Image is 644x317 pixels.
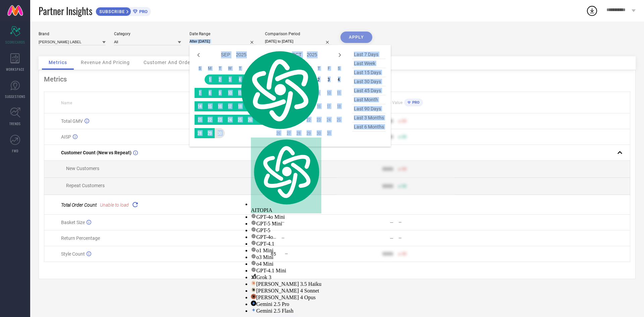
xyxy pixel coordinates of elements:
[81,60,130,65] span: Revenue And Pricing
[251,260,256,266] img: gpt-black.svg
[225,74,235,85] td: Wed Sep 03 2025
[205,66,215,71] th: Monday
[382,166,393,172] div: 9999
[251,227,321,233] div: GPT-5
[61,101,72,105] span: Name
[61,251,85,257] span: Style Count
[324,74,334,85] td: Fri Oct 03 2025
[352,104,386,113] span: last 90 days
[251,267,321,274] div: GPT-4.1 Mini
[235,66,245,71] th: Thursday
[215,88,225,98] td: Tue Sep 09 2025
[324,101,334,111] td: Fri Oct 17 2025
[324,128,334,138] td: Fri Oct 31 2025
[215,128,225,138] td: Tue Sep 30 2025
[215,74,225,85] td: Tue Sep 02 2025
[352,113,386,122] span: last 3 months
[225,66,235,71] th: Wednesday
[235,115,245,125] td: Thu Sep 25 2025
[352,50,386,59] span: last 7 days
[352,59,386,68] span: last week
[5,40,25,45] span: SCORECARDS
[96,9,126,14] span: SUBSCRIBE
[324,115,334,125] td: Fri Oct 24 2025
[398,220,454,225] div: —
[390,220,393,225] div: —
[251,287,256,293] img: claude-35-sonnet.svg
[61,118,83,124] span: Total GMV
[251,213,321,220] div: GPT-4o Mini
[12,148,18,153] span: FWD
[251,247,321,254] div: o1 Mini
[205,88,215,98] td: Mon Sep 08 2025
[251,274,321,280] div: Grok 3
[195,115,205,125] td: Sun Sep 21 2025
[205,101,215,111] td: Mon Sep 15 2025
[225,88,235,98] td: Wed Sep 10 2025
[66,166,99,171] span: New Customers
[215,66,225,71] th: Tuesday
[235,88,245,98] td: Thu Sep 11 2025
[390,235,393,241] div: —
[251,280,256,286] img: claude-35-haiku.svg
[144,60,195,65] span: Customer And Orders
[334,101,344,111] td: Sat Oct 18 2025
[586,5,598,17] div: Open download list
[205,128,215,138] td: Mon Sep 29 2025
[402,252,407,256] span: 50
[251,254,256,259] img: gpt-black.svg
[265,32,332,36] div: Comparison Period
[39,4,92,18] span: Partner Insights
[251,240,321,247] div: GPT-4.1
[9,121,21,126] span: TRENDS
[402,135,407,139] span: 50
[39,32,106,36] div: Brand
[195,51,203,59] div: Previous month
[61,134,71,140] span: AISP
[251,294,256,299] img: claude-35-opus.svg
[235,74,245,85] td: Thu Sep 04 2025
[251,294,321,301] div: [PERSON_NAME] 4 Opus
[402,184,407,189] span: 50
[61,202,97,208] span: Total Order Count
[411,100,420,105] span: PRO
[251,138,321,214] div: AITOPIA
[251,267,256,272] img: gpt-black.svg
[6,67,24,72] span: WORKSPACE
[44,75,630,83] div: Metrics
[195,128,205,138] td: Sun Sep 28 2025
[237,49,321,131] img: logo.svg
[215,115,225,125] td: Tue Sep 23 2025
[398,236,454,241] div: —
[61,150,131,155] span: Customer Count (New vs Repeat)
[251,260,321,267] div: o4 Mini
[114,32,181,36] div: Category
[130,200,140,209] div: Reload "Total Order Count "
[336,51,344,59] div: Next month
[334,74,344,85] td: Sat Oct 04 2025
[402,167,407,171] span: 50
[61,220,85,225] span: Basket Size
[235,101,245,111] td: Thu Sep 18 2025
[251,220,256,225] img: gpt-black.svg
[265,38,332,45] input: Select comparison period
[195,88,205,98] td: Sun Sep 07 2025
[334,66,344,71] th: Saturday
[96,5,151,16] a: SUBSCRIBEPRO
[225,101,235,111] td: Wed Sep 17 2025
[402,119,407,123] span: 50
[382,183,393,189] div: 9999
[251,307,321,314] div: Gemini 2.5 Flash
[225,115,235,125] td: Wed Sep 24 2025
[66,183,105,188] span: Repeat Customers
[334,88,344,98] td: Sat Oct 11 2025
[334,115,344,125] td: Sat Oct 25 2025
[251,240,256,246] img: gpt-black.svg
[5,94,25,99] span: SUGGESTIONS
[352,95,386,104] span: last month
[205,115,215,125] td: Mon Sep 22 2025
[324,66,334,71] th: Friday
[352,68,386,77] span: last 15 days
[251,213,256,219] img: gpt-black.svg
[352,86,386,95] span: last 45 days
